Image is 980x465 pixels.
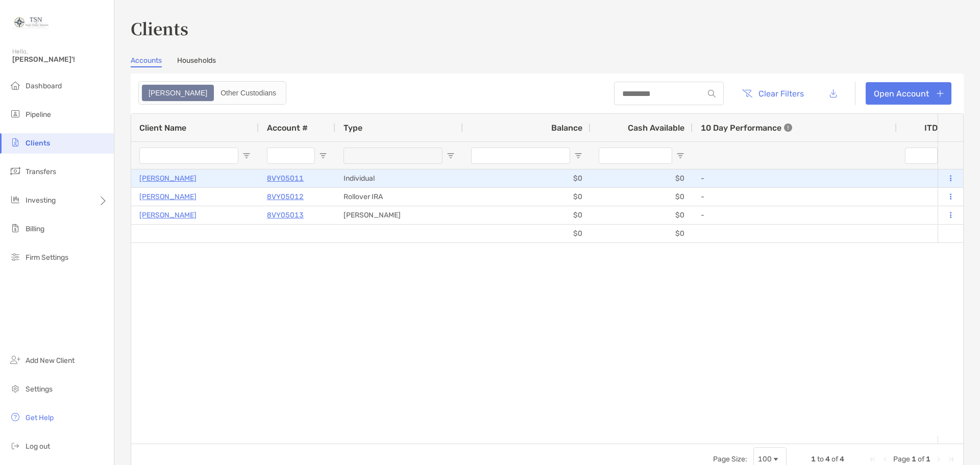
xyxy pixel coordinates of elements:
input: ITD Filter Input [905,148,938,164]
span: 1 [912,455,916,463]
a: Households [177,56,216,67]
span: Pipeline [26,110,51,119]
span: Investing [26,196,56,205]
span: Page [893,455,910,463]
a: 8VY05012 [267,190,304,203]
span: Account # [267,123,308,133]
div: Page Size: [713,455,747,463]
div: 100 [758,455,772,463]
span: of [918,455,924,463]
div: - [701,188,889,205]
img: input icon [708,90,716,97]
div: $0 [463,206,591,224]
div: 0% [897,188,958,206]
img: Zoe Logo [12,4,49,41]
span: Firm Settings [26,253,68,262]
span: Type [344,123,362,133]
button: Clear Filters [734,82,812,105]
span: 1 [926,455,930,463]
div: - [701,207,889,224]
span: Balance [551,123,582,133]
button: Open Filter Menu [242,152,251,160]
span: of [831,455,838,463]
span: Settings [26,385,53,394]
a: [PERSON_NAME] [139,172,197,185]
div: First Page [869,455,877,463]
div: 0% [897,169,958,187]
div: $0 [463,169,591,187]
div: [PERSON_NAME] [335,206,463,224]
div: 10 Day Performance [701,114,792,141]
img: add_new_client icon [9,354,21,366]
img: get-help icon [9,411,21,423]
div: $0 [591,206,693,224]
button: Open Filter Menu [447,152,455,160]
img: clients icon [9,136,21,149]
span: 4 [825,455,830,463]
img: billing icon [9,222,21,234]
span: to [817,455,824,463]
span: Dashboard [26,82,62,90]
div: Zoe [143,86,213,100]
div: $0 [591,225,693,242]
button: Open Filter Menu [574,152,582,160]
img: settings icon [9,382,21,395]
img: investing icon [9,193,21,206]
div: ITD [924,123,950,133]
h3: Clients [131,16,964,40]
span: Transfers [26,167,56,176]
input: Balance Filter Input [471,148,570,164]
span: Client Name [139,123,186,133]
div: Rollover IRA [335,188,463,206]
div: - [701,170,889,187]
a: 8VY05011 [267,172,304,185]
div: 0% [897,206,958,224]
div: segmented control [138,81,286,105]
div: $0 [463,225,591,242]
a: [PERSON_NAME] [139,190,197,203]
span: Cash Available [628,123,684,133]
div: Next Page [935,455,943,463]
a: 8VY05013 [267,209,304,222]
button: Open Filter Menu [676,152,684,160]
img: logout icon [9,439,21,452]
span: [PERSON_NAME]'! [12,55,108,64]
span: Add New Client [26,356,75,365]
div: Other Custodians [215,86,282,100]
a: Accounts [131,56,162,67]
span: 4 [840,455,844,463]
img: dashboard icon [9,79,21,91]
img: transfers icon [9,165,21,177]
div: $0 [591,169,693,187]
span: Billing [26,225,44,233]
div: $0 [591,188,693,206]
span: 1 [811,455,816,463]
div: Individual [335,169,463,187]
span: Log out [26,442,50,451]
button: Open Filter Menu [319,152,327,160]
input: Client Name Filter Input [139,148,238,164]
a: [PERSON_NAME] [139,209,197,222]
div: $0 [463,188,591,206]
span: Get Help [26,413,54,422]
input: Account # Filter Input [267,148,315,164]
input: Cash Available Filter Input [599,148,672,164]
img: pipeline icon [9,108,21,120]
span: Clients [26,139,50,148]
img: firm-settings icon [9,251,21,263]
div: Previous Page [881,455,889,463]
a: Open Account [866,82,951,105]
div: Last Page [947,455,955,463]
